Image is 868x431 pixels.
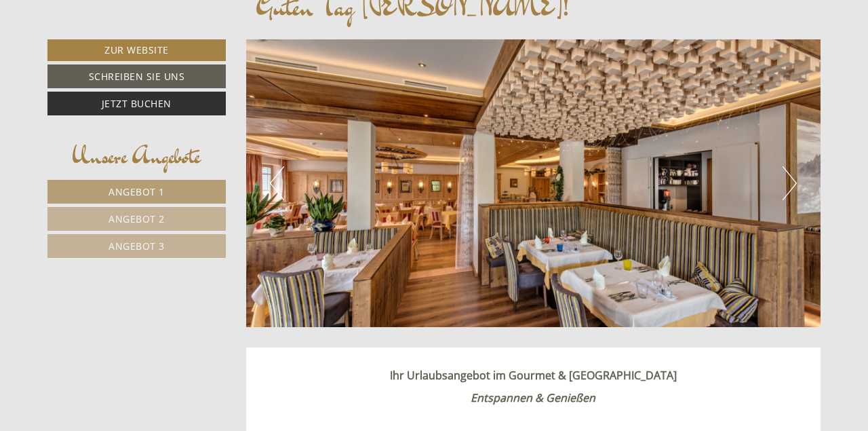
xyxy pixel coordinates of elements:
strong: Entspannen & Genießen [471,390,595,405]
strong: Ihr Urlaubsangebot im Gourmet & [GEOGRAPHIC_DATA] [390,368,677,383]
button: Previous [270,166,284,200]
button: Next [783,166,797,200]
a: Jetzt buchen [47,92,226,115]
span: Angebot 3 [108,240,165,252]
div: Mittwoch [231,10,304,33]
span: Angebot 1 [108,185,165,198]
button: Senden [452,358,534,381]
a: Schreiben Sie uns [47,64,226,88]
a: Zur Website [47,39,226,61]
div: Guten Tag, wie können wir Ihnen helfen? [10,37,233,78]
div: Unsere Angebote [47,139,226,173]
div: [GEOGRAPHIC_DATA] [20,39,226,50]
span: Angebot 2 [108,212,165,225]
small: 21:37 [20,66,226,75]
